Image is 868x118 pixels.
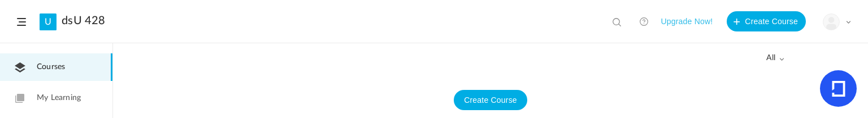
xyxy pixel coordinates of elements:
button: Create Course [727,11,806,31]
button: Create Course [454,90,527,110]
span: My Learning [37,92,81,104]
span: all [766,53,784,63]
button: Upgrade Now! [661,11,713,31]
img: user-image.png [823,14,839,30]
a: U [40,13,57,30]
span: Courses [37,61,65,73]
a: dsU 428 [62,14,105,28]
